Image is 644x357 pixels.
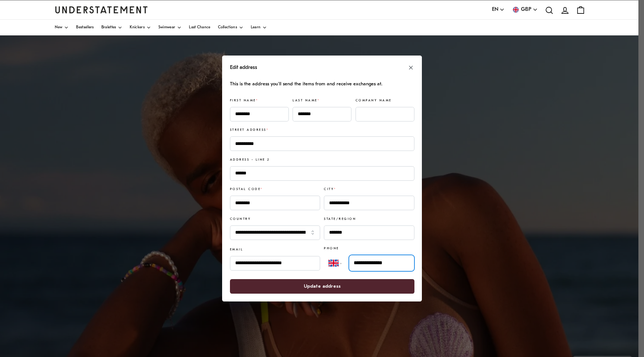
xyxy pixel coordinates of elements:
[324,247,339,252] label: Phone
[230,247,243,252] label: Email
[293,98,319,103] label: Last name
[101,26,116,29] span: Bralettes
[355,98,391,103] label: Company name
[55,6,148,13] a: Understatement Homepage
[230,217,251,222] label: Country
[76,26,94,29] span: Bestsellers
[218,26,237,29] span: Collections
[101,20,123,35] a: Bralettes
[230,128,268,133] label: Street address
[512,6,538,14] button: GBP
[492,6,505,14] button: EN
[130,20,151,35] a: Knickers
[55,26,63,29] span: New
[130,26,144,29] span: Knickers
[55,20,69,35] a: New
[189,20,210,35] a: Last Chance
[230,98,258,103] label: First name
[230,80,414,88] p: This is the address you'll send the items from and receive exchanges at.
[189,26,210,29] span: Last Chance
[230,158,270,162] label: Address - line 2
[76,20,94,35] a: Bestsellers
[158,20,181,35] a: Swimwear
[230,279,414,294] button: Update address
[251,26,261,29] span: Learn
[492,6,498,14] span: EN
[158,26,175,29] span: Swimwear
[324,187,336,192] label: City
[230,187,263,192] label: Postal code
[304,279,341,293] span: Update address
[230,65,257,70] h2: Edit address
[324,217,356,222] label: State/Region
[521,6,531,14] span: GBP
[218,20,243,35] a: Collections
[251,20,267,35] a: Learn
